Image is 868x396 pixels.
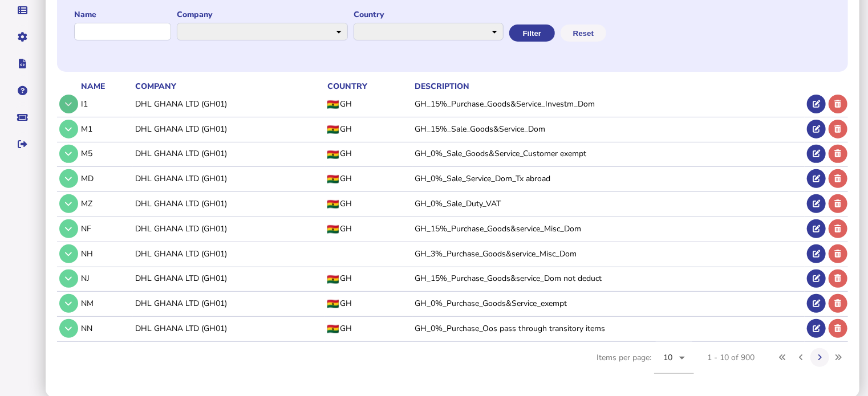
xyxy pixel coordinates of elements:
[327,298,411,309] div: GH
[807,95,826,113] button: Edit tax code
[708,352,755,363] div: 1 - 10 of 900
[412,242,805,265] td: GH_3%_Purchase_Goods&service_Misc_Dom
[829,319,847,338] button: Delete tax code
[327,99,411,109] div: GH
[59,145,78,164] button: Tax code details
[133,242,325,265] td: DHL GHANA LTD (GH01)
[829,95,847,113] button: Delete tax code
[807,319,826,338] button: Edit tax code
[327,223,411,234] div: GH
[327,175,339,183] img: GH flag
[79,80,133,92] th: Name
[561,25,606,42] button: Reset
[829,145,847,164] button: Delete tax code
[807,244,826,263] button: Edit tax code
[829,294,847,313] button: Delete tax code
[11,132,35,156] button: Sign out
[829,219,847,238] button: Delete tax code
[79,317,133,340] td: NN
[412,292,805,315] td: GH_0%_Purchase_Goods&Service_exempt
[412,142,805,165] td: GH_0%_Sale_Goods&Service_Customer exempt
[327,325,339,333] img: GH flag
[327,124,411,134] div: GH
[133,292,325,315] td: DHL GHANA LTD (GH01)
[412,217,805,240] td: GH_15%_Purchase_Goods&service_Misc_Dom
[354,9,504,20] label: Country
[11,105,35,129] button: Raise a support ticket
[18,10,28,11] i: Data manager
[327,100,339,109] img: GH flag
[133,267,325,290] td: DHL GHANA LTD (GH01)
[133,217,325,240] td: DHL GHANA LTD (GH01)
[59,219,78,238] button: Tax code details
[327,225,339,234] img: GH flag
[327,125,339,134] img: GH flag
[327,300,339,308] img: GH flag
[59,244,78,263] button: Tax code details
[807,294,826,313] button: Edit tax code
[79,242,133,265] td: NH
[74,9,171,20] label: Name
[79,267,133,290] td: NJ
[59,319,78,338] button: Tax code details
[59,95,78,113] button: Tax code details
[133,117,325,140] td: DHL GHANA LTD (GH01)
[59,169,78,188] button: Tax code details
[133,317,325,340] td: DHL GHANA LTD (GH01)
[79,117,133,140] td: M1
[412,192,805,215] td: GH_0%_Sale_Duty_VAT
[327,200,339,209] img: GH flag
[327,81,411,92] div: Country
[327,273,411,284] div: GH
[177,9,348,20] label: Company
[79,92,133,116] td: I1
[412,80,805,92] th: Description
[133,192,325,215] td: DHL GHANA LTD (GH01)
[327,323,411,334] div: GH
[79,292,133,315] td: NM
[807,194,826,213] button: Edit tax code
[829,270,847,288] button: Delete tax code
[773,348,792,367] button: First page
[79,217,133,240] td: NF
[327,198,411,209] div: GH
[11,79,35,103] button: Help pages
[412,117,805,140] td: GH_15%_Sale_Goods&Service_Dom
[792,348,811,367] button: Previous page
[829,169,847,188] button: Delete tax code
[327,173,411,184] div: GH
[509,25,555,42] button: Filter
[829,120,847,138] button: Delete tax code
[412,267,805,290] td: GH_15%_Purchase_Goods&service_Dom not deduct
[133,142,325,165] td: DHL GHANA LTD (GH01)
[11,25,35,49] button: Manage settings
[829,348,848,367] button: Last page
[133,80,325,92] th: Company
[810,348,829,367] button: Next page
[59,270,78,288] button: Tax code details
[597,342,694,386] div: Items per page:
[829,194,847,213] button: Delete tax code
[807,145,826,164] button: Edit tax code
[412,167,805,190] td: GH_0%_Sale_Service_Dom_Tx abroad
[133,92,325,116] td: DHL GHANA LTD (GH01)
[807,169,826,188] button: Edit tax code
[79,192,133,215] td: MZ
[807,270,826,288] button: Edit tax code
[654,342,694,386] mat-form-field: Change page size
[59,194,78,213] button: Tax code details
[663,352,673,363] span: 10
[11,52,35,76] button: Developer hub links
[829,244,847,263] button: Delete tax code
[133,167,325,190] td: DHL GHANA LTD (GH01)
[412,92,805,116] td: GH_15%_Purchase_Goods&Service_Investm_Dom
[59,294,78,313] button: Tax code details
[79,167,133,190] td: MD
[59,120,78,138] button: Tax code details
[807,120,826,138] button: Edit tax code
[327,275,339,284] img: GH flag
[807,219,826,238] button: Edit tax code
[327,150,339,159] img: GH flag
[79,142,133,165] td: M5
[327,148,411,159] div: GH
